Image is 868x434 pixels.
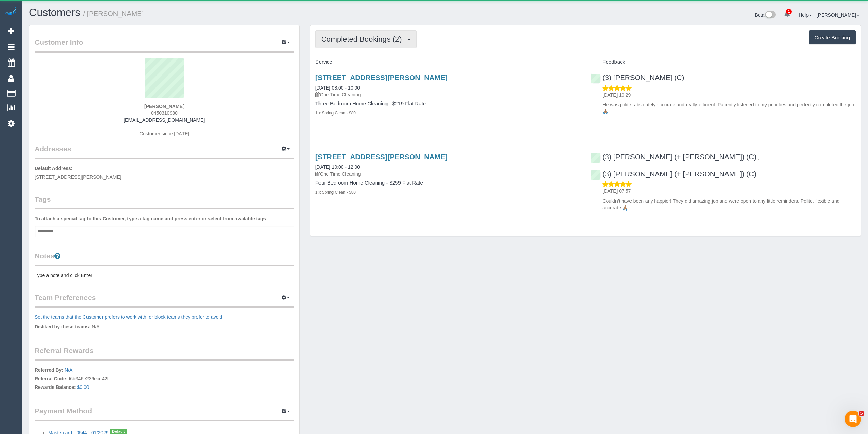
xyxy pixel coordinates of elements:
[83,10,144,17] small: / [PERSON_NAME]
[591,153,756,161] a: (3) [PERSON_NAME] (+ [PERSON_NAME]) (C)
[602,101,856,115] p: He was polite, absolutely accurate and really efficient. Patiently listened to my priorities and ...
[321,35,405,43] span: Completed Bookings (2)
[315,153,448,161] a: [STREET_ADDRESS][PERSON_NAME]
[315,59,581,65] h4: Service
[144,104,184,109] strong: [PERSON_NAME]
[817,12,859,18] a: [PERSON_NAME]
[35,314,222,320] a: Set the teams that the Customer prefers to work with, or block teams they prefer to avoid
[35,272,294,279] pre: Type a note and click Enter
[35,367,294,392] p: d6b346e236ece42f
[35,194,294,209] legend: Tags
[315,73,448,81] a: [STREET_ADDRESS][PERSON_NAME]
[602,188,856,194] p: [DATE] 07:57
[315,85,360,91] a: [DATE] 08:00 - 10:00
[35,406,294,421] legend: Payment Method
[139,131,189,136] span: Customer since [DATE]
[35,215,268,222] label: To attach a special tag to this Customer, type a tag name and press enter or select from availabl...
[35,293,294,308] legend: Team Preferences
[77,384,89,390] a: $0.00
[591,73,684,81] a: (3) [PERSON_NAME] (C)
[602,198,856,211] p: Couldn’t have been any happier! They did amazing job and were open to any little reminders. Polit...
[781,7,794,22] a: 1
[764,11,776,20] img: New interface
[755,12,776,18] a: Beta
[35,37,294,53] legend: Customer Info
[809,30,856,45] button: Create Booking
[315,101,581,107] h4: Three Bedroom Home Cleaning - $219 Flat Rate
[35,367,63,374] label: Referred By:
[4,7,18,16] img: Automaid Logo
[799,12,812,18] a: Help
[758,155,759,160] span: ,
[92,324,99,329] span: N/A
[35,384,76,391] label: Rewards Balance:
[591,170,756,178] a: (3) [PERSON_NAME] (+ [PERSON_NAME]) (C)
[602,92,856,98] p: [DATE] 10:29
[35,165,73,172] label: Default Address:
[591,59,856,65] h4: Feedback
[315,30,417,48] button: Completed Bookings (2)
[786,9,792,14] span: 1
[859,411,864,416] span: 5
[35,375,67,382] label: Referral Code:
[124,117,205,123] a: [EMAIL_ADDRESS][DOMAIN_NAME]
[315,111,356,116] small: 1 x Spring Clean - $80
[35,174,121,180] span: [STREET_ADDRESS][PERSON_NAME]
[315,171,581,177] p: One Time Cleaning
[65,367,72,373] a: N/A
[315,180,581,186] h4: Four Bedroom Home Cleaning - $259 Flat Rate
[29,6,80,18] a: Customers
[315,91,581,98] p: One Time Cleaning
[845,411,861,427] iframe: Intercom live chat
[35,323,90,330] label: Disliked by these teams:
[35,251,294,266] legend: Notes
[315,164,360,170] a: [DATE] 10:00 - 12:00
[35,345,294,361] legend: Referral Rewards
[151,110,178,116] span: 0450310980
[315,190,356,195] small: 1 x Spring Clean - $80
